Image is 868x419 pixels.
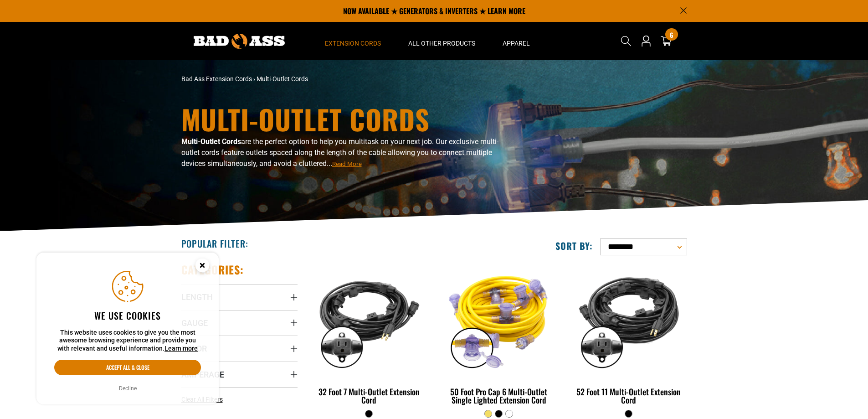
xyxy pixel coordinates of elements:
a: black 52 Foot 11 Multi-Outlet Extension Cord [570,263,687,409]
span: 6 [670,31,673,38]
b: Multi-Outlet Cords [181,137,241,146]
summary: Color [181,336,298,361]
summary: Search [619,34,633,48]
summary: Length [181,284,298,310]
summary: Amperage [181,362,298,387]
div: 50 Foot Pro Cap 6 Multi-Outlet Single Lighted Extension Cord [441,388,557,404]
span: › [253,75,255,83]
div: 52 Foot 11 Multi-Outlet Extension Cord [570,388,687,404]
nav: breadcrumbs [181,74,514,84]
img: black [571,267,686,372]
p: This website uses cookies to give you the most awesome browsing experience and provide you with r... [54,329,201,353]
h2: Popular Filter: [181,238,248,249]
button: Decline [116,384,139,393]
h2: We use cookies [54,310,201,321]
a: Bad Ass Extension Cords [181,75,252,83]
img: Bad Ass Extension Cords [194,34,285,49]
a: Learn more [164,345,198,352]
summary: Gauge [181,310,298,336]
img: yellow [442,267,556,372]
aside: Cookie Consent [36,253,219,405]
a: yellow 50 Foot Pro Cap 6 Multi-Outlet Single Lighted Extension Cord [441,263,557,409]
h1: Multi-Outlet Cords [181,105,514,133]
span: Multi-Outlet Cords [257,75,308,83]
img: black [312,267,426,372]
summary: Apparel [489,22,544,60]
button: Accept all & close [54,360,201,375]
span: Read More [332,160,362,167]
div: 32 Foot 7 Multi-Outlet Extension Cord [311,388,427,404]
summary: All Other Products [395,22,489,60]
span: All Other Products [408,39,475,47]
span: Apparel [503,39,530,47]
span: are the perfect option to help you multitask on your next job. Our exclusive multi-outlet cords f... [181,137,498,168]
label: Sort by: [555,240,593,252]
a: black 32 Foot 7 Multi-Outlet Extension Cord [311,263,427,409]
summary: Extension Cords [311,22,395,60]
span: Extension Cords [325,39,381,47]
